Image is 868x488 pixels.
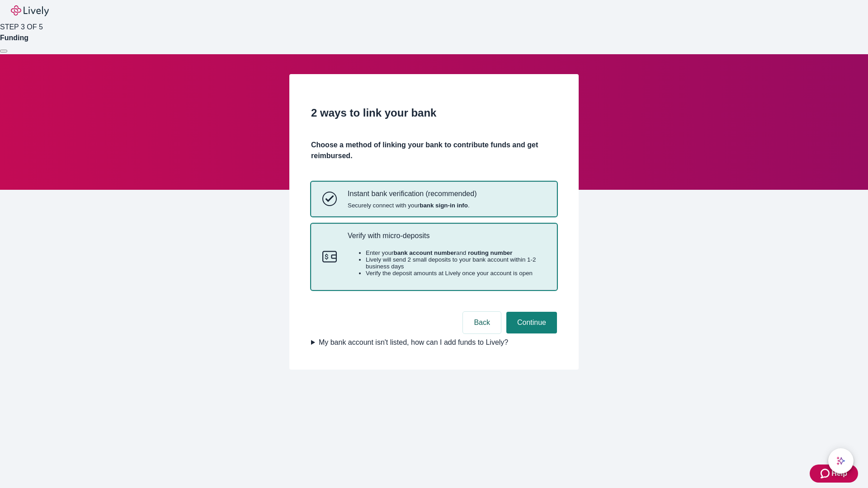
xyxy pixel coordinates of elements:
[420,202,468,209] strong: bank sign-in info
[348,189,476,198] p: Instant bank verification (recommended)
[366,270,546,277] li: Verify the deposit amounts at Lively once your account is open
[322,249,337,264] svg: Micro-deposits
[394,249,457,256] strong: bank account number
[348,202,476,209] span: Securely connect with your .
[311,337,557,348] summary: My bank account isn't listed, how can I add funds to Lively?
[828,448,854,474] button: chat
[311,182,557,216] button: Instant bank verificationInstant bank verification (recommended)Securely connect with yourbank si...
[11,5,49,16] img: Lively
[810,465,858,483] button: Zendesk support iconHelp
[311,105,557,121] h2: 2 ways to link your bank
[366,249,546,256] li: Enter your and
[468,249,512,256] strong: routing number
[311,140,557,161] h4: Choose a method of linking your bank to contribute funds and get reimbursed.
[831,468,847,479] span: Help
[821,468,831,479] svg: Zendesk support icon
[506,312,557,333] button: Continue
[322,192,337,206] svg: Instant bank verification
[463,312,501,333] button: Back
[311,224,557,290] button: Micro-depositsVerify with micro-depositsEnter yourbank account numberand routing numberLively wil...
[836,456,845,465] svg: Lively AI Assistant
[348,231,546,240] p: Verify with micro-deposits
[366,256,546,270] li: Lively will send 2 small deposits to your bank account within 1-2 business days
